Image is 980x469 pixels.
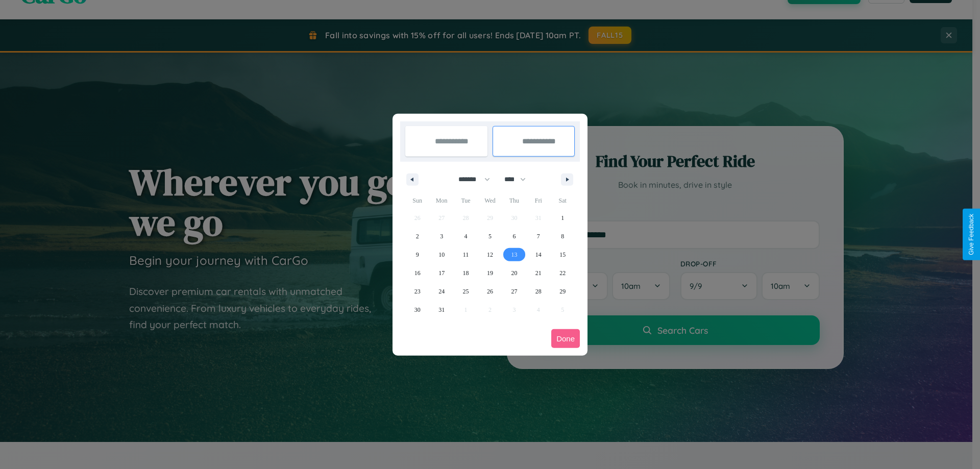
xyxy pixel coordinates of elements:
[478,264,502,282] button: 19
[551,245,575,264] button: 15
[511,282,517,301] span: 27
[502,264,526,282] button: 20
[438,245,445,264] span: 10
[968,214,975,255] div: Give Feedback
[429,192,453,209] span: Mon
[535,245,542,264] span: 14
[478,227,502,245] button: 5
[478,245,502,264] button: 12
[551,209,575,227] button: 1
[405,192,429,209] span: Sun
[464,227,468,245] span: 4
[526,227,550,245] button: 7
[454,282,478,301] button: 25
[454,245,478,264] button: 11
[487,282,493,301] span: 26
[463,282,469,301] span: 25
[561,227,564,245] span: 8
[440,227,443,245] span: 3
[463,245,469,264] span: 11
[429,227,453,245] button: 3
[551,329,580,348] button: Done
[405,245,429,264] button: 9
[551,282,575,301] button: 29
[438,301,445,319] span: 31
[537,227,540,245] span: 7
[414,282,421,301] span: 23
[429,264,453,282] button: 17
[416,227,419,245] span: 2
[512,227,516,245] span: 6
[429,282,453,301] button: 24
[405,227,429,245] button: 2
[414,301,421,319] span: 30
[551,227,575,245] button: 8
[526,264,550,282] button: 21
[405,301,429,319] button: 30
[478,192,502,209] span: Wed
[561,209,564,227] span: 1
[438,264,445,282] span: 17
[502,227,526,245] button: 6
[429,245,453,264] button: 10
[502,282,526,301] button: 27
[478,282,502,301] button: 26
[502,192,526,209] span: Thu
[488,227,492,245] span: 5
[454,227,478,245] button: 4
[551,264,575,282] button: 22
[526,245,550,264] button: 14
[535,264,542,282] span: 21
[551,192,575,209] span: Sat
[511,245,517,264] span: 13
[559,264,566,282] span: 22
[454,192,478,209] span: Tue
[416,245,419,264] span: 9
[463,264,469,282] span: 18
[559,282,566,301] span: 29
[535,282,542,301] span: 28
[559,245,566,264] span: 15
[414,264,421,282] span: 16
[526,282,550,301] button: 28
[454,264,478,282] button: 18
[487,264,493,282] span: 19
[526,192,550,209] span: Fri
[405,264,429,282] button: 16
[502,245,526,264] button: 13
[438,282,445,301] span: 24
[487,245,493,264] span: 12
[511,264,517,282] span: 20
[405,282,429,301] button: 23
[429,301,453,319] button: 31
